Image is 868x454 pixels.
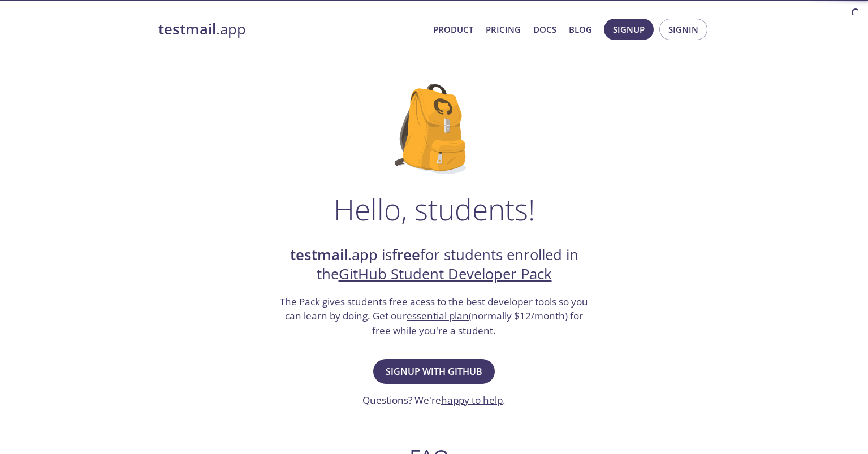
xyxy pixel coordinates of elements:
[441,394,503,407] a: happy to help
[373,359,495,384] button: Signup with GitHub
[362,393,506,408] h3: Questions? We're .
[569,22,592,37] a: Blog
[604,19,654,40] button: Signup
[290,245,348,265] strong: testmail
[613,22,645,37] span: Signup
[386,364,482,379] span: Signup with GitHub
[279,245,590,284] h2: .app is for students enrolled in the
[668,22,698,37] span: Signin
[486,22,521,37] a: Pricing
[659,19,707,40] button: Signin
[339,264,552,284] a: GitHub Student Developer Pack
[395,84,473,174] img: github-student-backpack.png
[158,19,216,39] strong: testmail
[533,22,556,37] a: Docs
[407,309,469,322] a: essential plan
[279,295,590,338] h3: The Pack gives students free acess to the best developer tools so you can learn by doing. Get our...
[334,192,535,226] h1: Hello, students!
[433,22,473,37] a: Product
[392,245,420,265] strong: free
[158,20,424,39] a: testmail.app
